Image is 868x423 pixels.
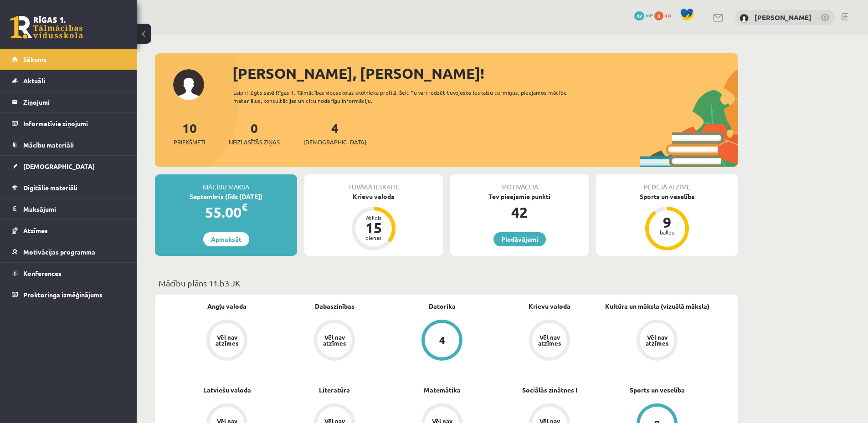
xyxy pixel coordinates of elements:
a: Apmaksāt [203,232,249,246]
a: Datorika [429,301,456,311]
a: Vēl nav atzīmes [281,320,388,362]
a: [PERSON_NAME] [755,13,812,22]
span: Priekšmeti [174,138,205,147]
span: Mācību materiāli [23,141,74,149]
a: Literatūra [319,385,350,395]
div: 15 [360,220,387,235]
a: Piedāvājumi [493,232,546,246]
a: Kultūra un māksla (vizuālā māksla) [605,301,709,311]
a: Vēl nav atzīmes [603,320,711,362]
a: Matemātika [424,385,461,395]
a: Maksājumi [12,199,125,219]
div: Krievu valoda [304,192,443,201]
span: Sākums [23,55,46,63]
a: Krievu valoda [529,301,570,311]
div: Septembris (līdz [DATE]) [155,192,297,201]
div: Tuvākā ieskaite [304,174,443,192]
a: Sports un veselība [630,385,685,395]
a: Ziņojumi [12,92,125,112]
p: Mācību plāns 11.b3 JK [159,277,734,289]
span: Aktuāli [23,76,45,85]
a: Sociālās zinātnes I [522,385,577,395]
a: Dabaszinības [315,301,354,311]
span: [DEMOGRAPHIC_DATA] [23,162,95,170]
div: Vēl nav atzīmes [537,334,562,346]
div: Sports un veselība [596,192,738,201]
a: 10Priekšmeti [174,120,205,147]
span: € [241,200,247,214]
span: Proktoringa izmēģinājums [23,290,103,299]
div: Vēl nav atzīmes [322,334,347,346]
legend: Informatīvie ziņojumi [23,113,125,134]
a: Konferences [12,263,125,284]
div: Motivācija [450,174,589,192]
div: Tev pieejamie punkti [450,192,589,201]
a: Krievu valoda Atlicis 15 dienas [304,192,443,252]
a: 42 mP [634,11,653,19]
a: Vēl nav atzīmes [496,320,603,362]
span: 42 [634,11,644,20]
span: [DEMOGRAPHIC_DATA] [303,138,366,147]
div: Laipni lūgts savā Rīgas 1. Tālmācības vidusskolas skolnieka profilā. Šeit Tu vari redzēt tuvojošo... [233,88,583,105]
legend: Maksājumi [23,199,125,219]
a: Latviešu valoda [203,385,251,395]
a: Mācību materiāli [12,134,125,155]
span: 0 [654,11,663,20]
div: Pēdējā atzīme [596,174,738,192]
a: Proktoringa izmēģinājums [12,284,125,305]
a: 0 xp [654,11,675,19]
span: Atzīmes [23,226,48,234]
div: Vēl nav atzīmes [644,334,670,346]
a: Digitālie materiāli [12,177,125,198]
div: [PERSON_NAME], [PERSON_NAME]! [232,62,738,84]
a: Aktuāli [12,70,125,91]
div: Vēl nav atzīmes [214,334,240,346]
legend: Ziņojumi [23,92,125,112]
a: Atzīmes [12,220,125,241]
a: 4[DEMOGRAPHIC_DATA] [303,120,366,147]
a: Sākums [12,49,125,70]
div: Atlicis [360,215,387,220]
img: Viktorija Romulāne [740,14,749,23]
div: balles [653,229,681,235]
a: Vēl nav atzīmes [173,320,281,362]
a: Angļu valoda [207,301,247,311]
a: Informatīvie ziņojumi [12,113,125,134]
div: Mācību maksa [155,174,297,192]
div: dienas [360,235,387,240]
a: 0Neizlasītās ziņas [229,120,280,147]
span: xp [665,11,671,19]
div: 42 [450,201,589,223]
a: Rīgas 1. Tālmācības vidusskola [10,16,83,39]
div: 9 [653,215,681,229]
div: 55.00 [155,201,297,223]
span: Motivācijas programma [23,248,95,256]
span: Digitālie materiāli [23,183,77,192]
span: mP [646,11,653,19]
a: Sports un veselība 9 balles [596,192,738,252]
a: Motivācijas programma [12,241,125,262]
a: [DEMOGRAPHIC_DATA] [12,156,125,177]
a: 4 [388,320,496,362]
span: Konferences [23,269,62,277]
span: Neizlasītās ziņas [229,138,280,147]
div: 4 [439,335,445,345]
